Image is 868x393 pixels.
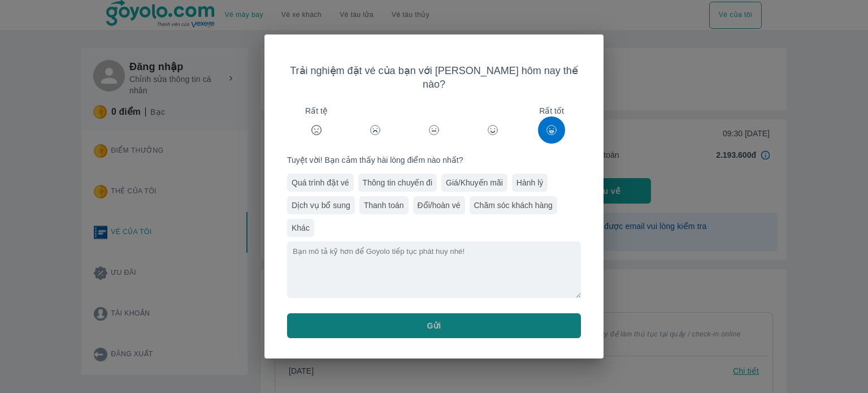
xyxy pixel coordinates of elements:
[287,154,581,166] span: Tuyệt vời! Bạn cảm thấy hài lòng điểm nào nhất?
[287,196,355,214] div: Dịch vụ bổ sung
[287,64,581,91] span: Trải nghiệm đặt vé của bạn với [PERSON_NAME] hôm nay thế nào?
[512,174,548,192] div: Hành lý
[441,174,507,192] div: Giá/Khuyến mãi
[358,174,437,192] div: Thông tin chuyến đi
[287,174,354,192] div: Quá trình đặt vé
[287,219,314,237] div: Khác
[305,105,328,116] span: Rất tệ
[413,196,465,214] div: Đổi/hoàn vé
[287,313,581,338] button: Gửi
[359,196,409,214] div: Thanh toán
[539,105,564,116] span: Rất tốt
[427,320,441,331] span: Gửi
[470,196,557,214] div: Chăm sóc khách hàng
